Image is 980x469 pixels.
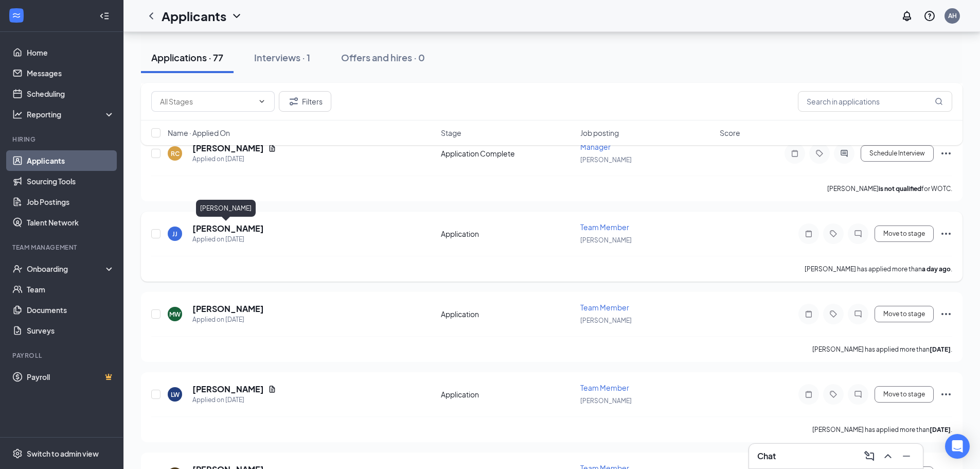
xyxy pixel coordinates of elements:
[11,10,22,21] svg: WorkstreamLogo
[935,97,943,106] svg: MagnifyingGlass
[863,450,876,462] svg: ComposeMessage
[812,425,952,434] p: [PERSON_NAME] has applied more than .
[930,345,951,353] b: [DATE]
[803,310,815,318] svg: Note
[827,230,840,238] svg: Tag
[580,128,619,138] span: Job posting
[268,385,276,393] svg: Document
[875,386,934,403] button: Move to stage
[192,384,264,395] h5: [PERSON_NAME]
[930,426,951,433] b: [DATE]
[923,10,936,22] svg: QuestionInfo
[812,345,952,354] p: [PERSON_NAME] has applied more than .
[880,448,896,464] button: ChevronUp
[803,230,815,238] svg: Note
[168,128,230,138] span: Name · Applied On
[27,150,115,171] a: Applicants
[901,10,913,22] svg: Notifications
[441,309,574,319] div: Application
[160,96,254,107] input: All Stages
[27,367,115,387] a: PayrollCrown
[827,184,952,193] p: [PERSON_NAME] for WOTC.
[27,109,115,119] div: Reporting
[948,11,957,20] div: AH
[922,265,951,273] b: a day ago
[192,303,264,315] h5: [PERSON_NAME]
[192,395,276,405] div: Applied on [DATE]
[940,228,952,240] svg: Ellipses
[803,390,815,398] svg: Note
[151,51,223,64] div: Applications · 77
[861,448,878,464] button: ComposeMessage
[196,200,256,217] div: [PERSON_NAME]
[27,279,115,300] a: Team
[27,63,115,83] a: Messages
[898,448,915,464] button: Minimize
[805,265,952,273] p: [PERSON_NAME] has applied more than .
[580,303,629,312] span: Team Member
[27,192,115,212] a: Job Postings
[12,243,113,252] div: Team Management
[288,95,300,108] svg: Filter
[230,10,243,22] svg: ChevronDown
[12,264,23,274] svg: UserCheck
[852,230,864,238] svg: ChatInactive
[12,448,23,459] svg: Settings
[162,7,226,25] h1: Applicants
[279,91,331,112] button: Filter Filters
[171,390,180,399] div: LW
[99,11,110,21] svg: Collapse
[12,351,113,360] div: Payroll
[580,397,632,405] span: [PERSON_NAME]
[192,223,264,234] h5: [PERSON_NAME]
[27,212,115,233] a: Talent Network
[580,236,632,244] span: [PERSON_NAME]
[940,388,952,401] svg: Ellipses
[27,264,106,274] div: Onboarding
[169,310,181,319] div: MW
[580,156,632,164] span: [PERSON_NAME]
[145,10,157,22] svg: ChevronLeft
[192,315,264,325] div: Applied on [DATE]
[441,389,574,399] div: Application
[12,109,23,119] svg: Analysis
[27,171,115,192] a: Sourcing Tools
[192,234,264,245] div: Applied on [DATE]
[27,83,115,104] a: Scheduling
[852,390,864,398] svg: ChatInactive
[580,383,629,392] span: Team Member
[580,317,632,324] span: [PERSON_NAME]
[940,308,952,320] svg: Ellipses
[757,450,776,462] h3: Chat
[254,51,310,64] div: Interviews · 1
[27,42,115,63] a: Home
[875,225,934,242] button: Move to stage
[192,154,276,164] div: Applied on [DATE]
[720,128,740,138] span: Score
[875,306,934,322] button: Move to stage
[441,229,574,239] div: Application
[900,450,913,462] svg: Minimize
[12,135,113,144] div: Hiring
[27,320,115,341] a: Surveys
[882,450,894,462] svg: ChevronUp
[827,390,840,398] svg: Tag
[798,91,952,112] input: Search in applications
[172,230,177,238] div: JJ
[258,97,266,106] svg: ChevronDown
[827,310,840,318] svg: Tag
[852,310,864,318] svg: ChatInactive
[879,185,921,193] b: is not qualified
[27,448,99,459] div: Switch to admin view
[441,128,461,138] span: Stage
[27,300,115,320] a: Documents
[580,222,629,232] span: Team Member
[945,434,970,459] div: Open Intercom Messenger
[341,51,425,64] div: Offers and hires · 0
